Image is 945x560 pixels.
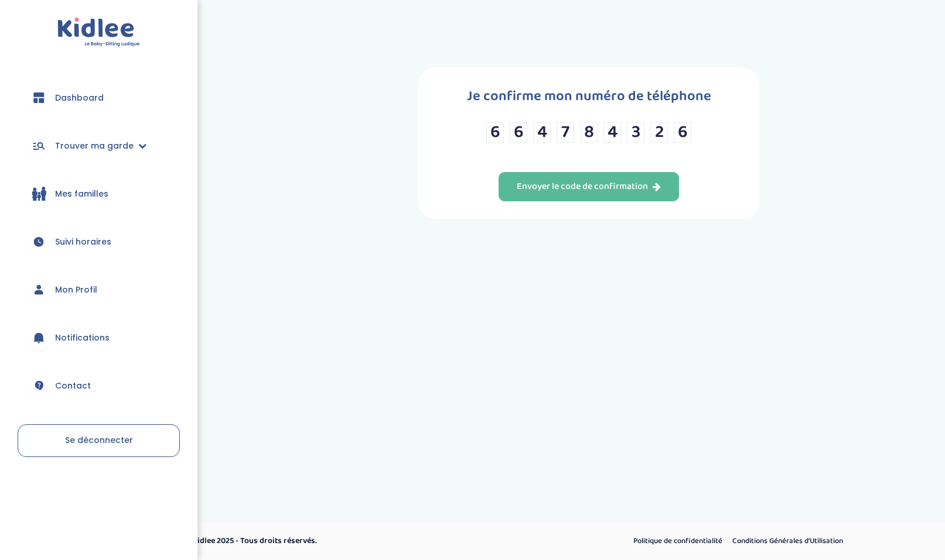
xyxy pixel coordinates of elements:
span: Mes familles [55,188,108,200]
span: Se déconnecter [65,434,133,446]
a: Mes familles [18,173,180,215]
img: logo.svg [57,18,140,47]
div: Envoyer le code de confirmation [517,180,661,194]
span: Suivi horaires [55,236,111,248]
span: Contact [55,380,91,392]
span: Notifications [55,332,110,344]
button: Envoyer le code de confirmation [499,172,679,201]
a: Contact [18,365,180,407]
a: Dashboard [18,77,180,119]
p: © Kidlee 2025 - Tous droits réservés. [185,535,523,547]
span: Mon Profil [55,284,97,296]
a: Se déconnecter [18,424,180,457]
h1: Je confirme mon numéro de téléphone [467,85,711,108]
a: Politique de confidentialité [629,534,726,549]
a: Suivi horaires [18,221,180,263]
a: Conditions Générales d’Utilisation [728,534,847,549]
a: Mon Profil [18,269,180,311]
span: Trouver ma garde [55,140,134,152]
a: Notifications [18,317,180,359]
span: Dashboard [55,92,104,104]
a: Trouver ma garde [18,125,180,167]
